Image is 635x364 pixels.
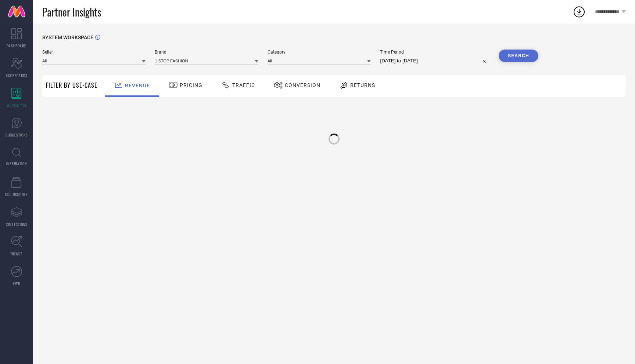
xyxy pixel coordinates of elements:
span: SCORECARDS [6,73,28,78]
span: Traffic [232,82,255,88]
span: WORKSPACE [7,102,27,108]
span: INSPIRATION [6,161,27,166]
span: Conversion [285,82,320,88]
span: Brand [155,50,258,55]
span: Revenue [125,83,150,88]
span: Filter By Use-Case [46,81,97,90]
span: COLLECTIONS [6,222,28,227]
div: Open download list [573,5,586,18]
span: Pricing [180,82,202,88]
span: Partner Insights [42,4,101,19]
input: Select time period [380,57,489,65]
span: SUGGESTIONS [6,132,28,138]
span: FWD [13,281,20,286]
span: Returns [350,82,375,88]
span: DASHBOARD [7,43,26,48]
span: Time Period [380,50,489,55]
span: TRENDS [10,251,23,256]
span: Category [268,50,371,55]
button: Search [499,50,538,62]
span: CDC INSIGHTS [5,192,28,197]
span: SYSTEM WORKSPACE [42,34,93,40]
span: Seller [42,50,146,55]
